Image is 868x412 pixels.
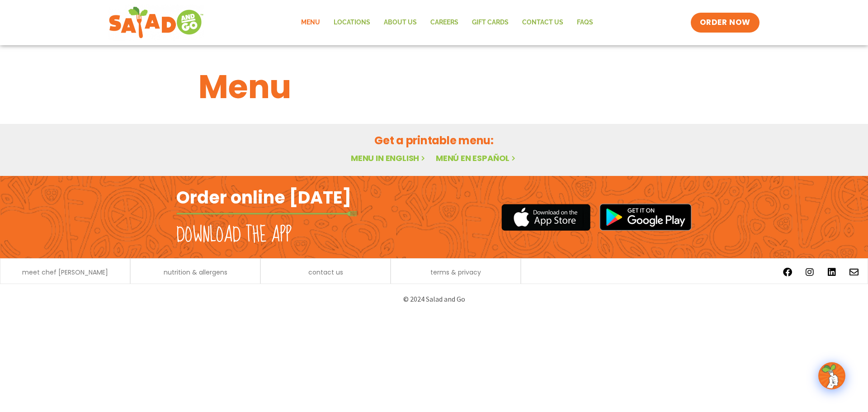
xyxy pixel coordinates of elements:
[181,293,687,305] p: © 2024 Salad and Go
[108,5,204,41] img: new-SAG-logo-768×292
[700,17,750,28] span: ORDER NOW
[308,269,343,275] a: contact us
[351,152,427,164] a: Menu in English
[691,13,759,33] a: ORDER NOW
[465,12,515,33] a: GIFT CARDS
[501,203,590,232] img: appstore
[819,363,844,388] img: wpChatIcon
[599,204,692,231] img: google_play
[176,223,292,248] h2: Download the app
[198,62,670,111] h1: Menu
[436,152,517,164] a: Menú en español
[198,133,670,148] h2: Get a printable menu:
[424,12,465,33] a: Careers
[294,12,327,33] a: Menu
[164,269,227,275] a: nutrition & allergens
[176,211,357,216] img: fork
[515,12,570,33] a: Contact Us
[294,12,600,33] nav: Menu
[430,269,481,275] a: terms & privacy
[327,12,377,33] a: Locations
[377,12,424,33] a: About Us
[176,186,351,208] h2: Order online [DATE]
[22,269,108,275] a: meet chef [PERSON_NAME]
[570,12,600,33] a: FAQs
